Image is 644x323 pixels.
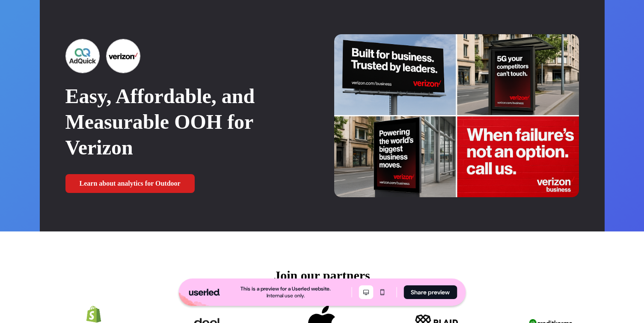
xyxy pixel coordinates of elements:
[404,285,457,299] button: Share preview
[267,292,305,299] div: Internal use only.
[274,268,370,282] span: Join our partners
[359,285,373,299] button: Desktop mode
[375,285,389,299] button: Mobile mode
[65,174,195,193] button: Learn about analytics for Outdoor
[65,83,310,160] p: Easy, Affordable, and Measurable OOH for Verizon
[240,285,331,292] div: This is a preview for a Userled website.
